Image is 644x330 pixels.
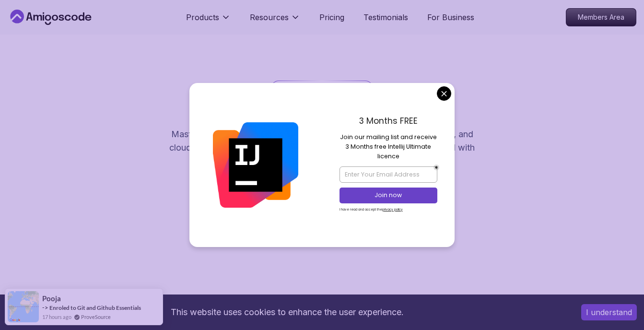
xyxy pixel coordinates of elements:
div: This website uses cookies to enhance the user experience. [7,302,567,323]
a: Pricing [319,12,344,23]
p: Products [186,12,219,23]
p: Members Area [566,9,636,26]
button: Resources [250,12,300,31]
a: Enroled to Git and Github Essentials [49,304,141,311]
iframe: chat widget [604,292,634,320]
p: Master modern full-stack development with React, Node.js, TypeScript, and cloud deployment. Build... [161,128,483,168]
span: 17 hours ago [42,313,71,321]
span: Pooja [42,295,61,303]
a: Members Area [566,8,636,26]
p: Resources [250,12,289,23]
iframe: chat widget [462,217,634,287]
span: -> [42,304,48,311]
a: For Business [427,12,474,23]
a: Testimonials [363,12,408,23]
div: Full Stack Professional v2 [272,81,372,94]
img: provesource social proof notification image [8,291,39,322]
button: Products [186,12,231,31]
a: ProveSource [81,313,111,321]
button: Accept cookies [581,304,637,320]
